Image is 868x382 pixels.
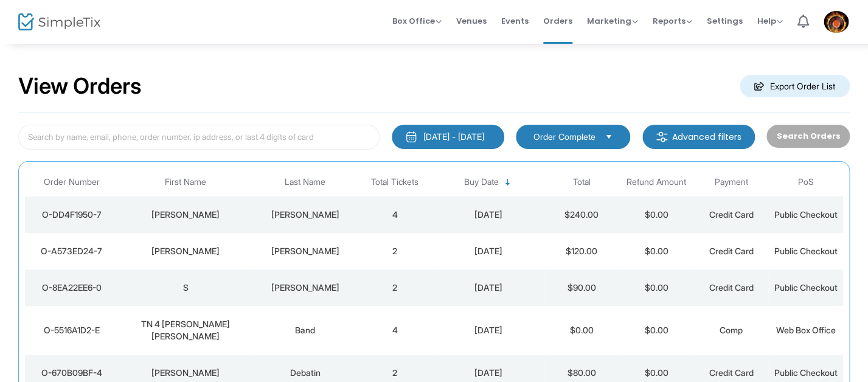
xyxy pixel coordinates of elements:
[435,245,541,257] div: 8/16/2025
[423,131,484,143] div: [DATE] - [DATE]
[619,306,693,355] td: $0.00
[358,269,432,306] td: 2
[619,168,693,196] th: Refund Amount
[392,15,442,27] span: Box Office
[122,367,250,379] div: Roger
[533,131,595,143] span: Order Complete
[358,233,432,269] td: 2
[653,15,692,27] span: Reports
[18,125,380,150] input: Search by name, email, phone, order number, ip address, or last 4 digits of card
[774,246,838,256] span: Public Checkout
[256,209,355,221] div: Thorpe
[501,5,529,36] span: Events
[28,209,116,221] div: O-DD4F1950-7
[464,177,499,187] span: Buy Date
[122,209,250,221] div: Jonathan
[544,168,619,196] th: Total
[544,196,619,233] td: $240.00
[709,246,753,256] span: Credit Card
[256,282,355,294] div: Garrett
[709,282,753,293] span: Credit Card
[28,282,116,294] div: O-8EA22EE6-0
[435,282,541,294] div: 8/15/2025
[285,177,325,187] span: Last Name
[28,324,116,336] div: O-5516A1D2-E
[435,209,541,221] div: 8/16/2025
[774,282,838,293] span: Public Checkout
[28,245,116,257] div: O-A573ED24-7
[709,209,753,220] span: Credit Card
[165,177,206,187] span: First Name
[774,209,838,220] span: Public Checkout
[720,325,743,335] span: Comp
[435,367,541,379] div: 8/15/2025
[757,15,783,27] span: Help
[122,318,250,342] div: TN 4 Fred Holman Tim Smith
[656,131,668,143] img: filter
[709,367,753,378] span: Credit Card
[44,177,100,187] span: Order Number
[619,233,693,269] td: $0.00
[543,5,572,36] span: Orders
[256,367,355,379] div: Debatin
[776,325,836,335] span: Web Box Office
[544,233,619,269] td: $120.00
[642,125,755,149] m-button: Advanced filters
[122,282,250,294] div: S
[707,5,743,36] span: Settings
[798,177,814,187] span: PoS
[544,269,619,306] td: $90.00
[619,196,693,233] td: $0.00
[544,306,619,355] td: $0.00
[587,15,638,27] span: Marketing
[456,5,487,36] span: Venues
[358,168,432,196] th: Total Tickets
[405,131,417,143] img: monthly
[256,245,355,257] div: Walker
[358,306,432,355] td: 4
[256,324,355,336] div: Band
[740,75,850,97] m-button: Export Order List
[774,367,838,378] span: Public Checkout
[122,245,250,257] div: Linda
[503,178,513,187] span: Sortable
[392,125,504,149] button: [DATE] - [DATE]
[600,130,617,144] button: Select
[619,269,693,306] td: $0.00
[358,196,432,233] td: 4
[18,73,142,100] h2: View Orders
[435,324,541,336] div: 8/15/2025
[28,367,116,379] div: O-670B09BF-4
[714,177,748,187] span: Payment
